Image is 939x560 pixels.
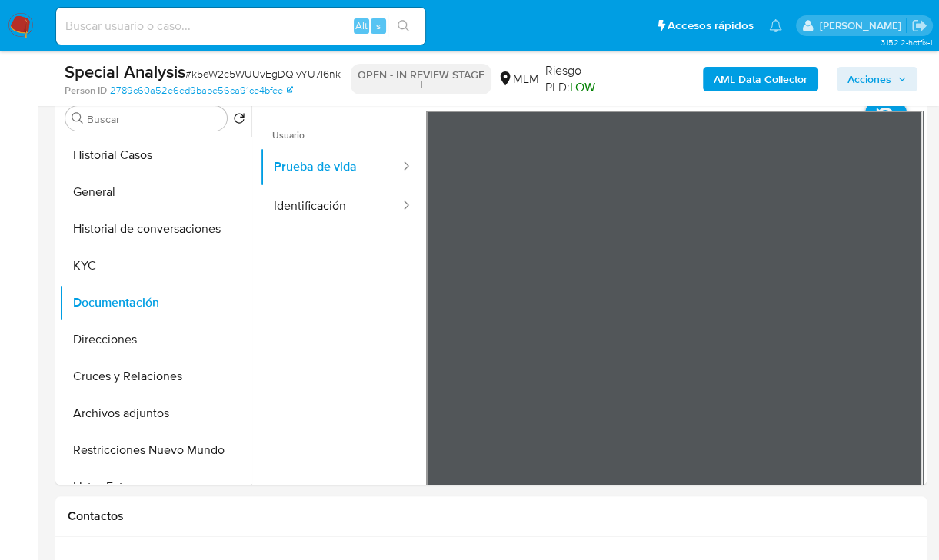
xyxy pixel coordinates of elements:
[59,284,251,321] button: Documentación
[59,210,251,247] button: Historial de conversaciones
[87,112,221,126] input: Buscar
[68,509,914,524] h1: Contactos
[59,395,251,432] button: Archivos adjuntos
[59,247,251,284] button: KYC
[59,174,251,210] button: General
[376,18,381,33] span: s
[837,67,917,91] button: Acciones
[110,84,293,98] a: 2789c60a52e6ed9babe56ca91ce4bfee
[355,18,368,33] span: Alt
[388,15,419,37] button: search-icon
[880,36,931,48] span: 3.152.2-hotfix-1
[668,18,754,34] span: Accesos rápidos
[56,16,425,36] input: Buscar usuario o caso...
[65,84,107,98] b: Person ID
[59,432,251,469] button: Restricciones Nuevo Mundo
[703,67,818,91] button: AML Data Collector
[714,67,807,91] b: AML Data Collector
[570,78,595,96] span: LOW
[59,358,251,395] button: Cruces y Relaciones
[185,66,341,81] span: # k5eW2c5WUUvEgDQIvYU7I6nk
[545,62,631,95] span: Riesgo PLD:
[847,67,891,91] span: Acciones
[233,112,245,129] button: Volver al orden por defecto
[769,19,782,32] a: Notificaciones
[819,18,906,33] p: erika.juarez@mercadolibre.com.mx
[59,469,251,505] button: Listas Externas
[498,71,539,88] div: MLM
[351,64,491,94] p: OPEN - IN REVIEW STAGE I
[59,321,251,358] button: Direcciones
[72,112,84,124] button: Buscar
[911,18,927,34] a: Salir
[65,59,185,84] b: Special Analysis
[59,137,251,174] button: Historial Casos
